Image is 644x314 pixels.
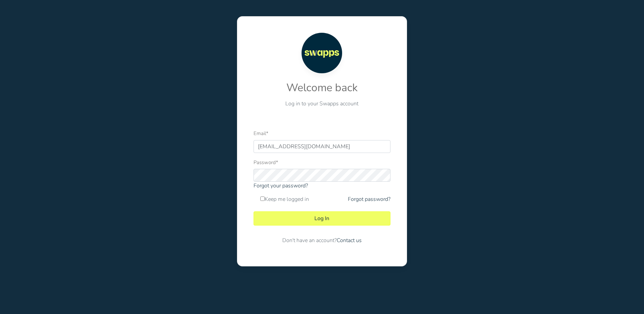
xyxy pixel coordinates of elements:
input: Keep me logged in [260,197,265,201]
label: Password [254,159,278,166]
label: Keep me logged in [260,195,309,203]
h2: Welcome back [254,81,390,94]
button: Log In [254,211,390,226]
a: Forgot password? [348,195,390,203]
a: Contact us [337,237,362,244]
p: Don't have an account? [254,236,390,244]
input: Email address [254,140,390,153]
label: Email [254,130,268,137]
a: Forgot your password? [254,182,308,189]
p: Log in to your Swapps account [254,100,390,108]
img: Swapps logo [302,33,342,73]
